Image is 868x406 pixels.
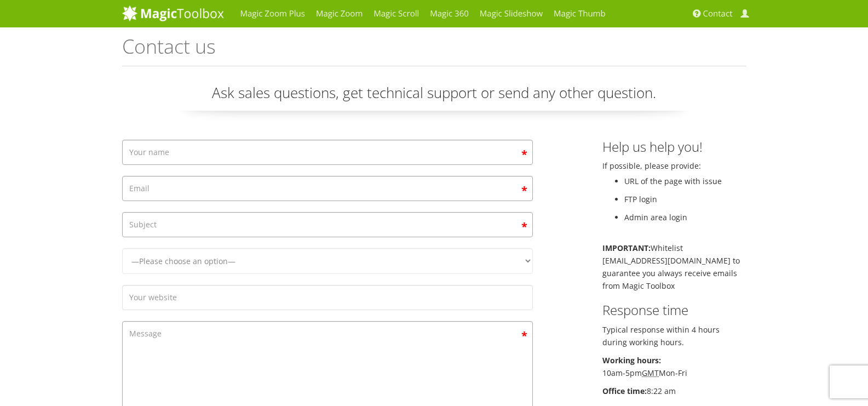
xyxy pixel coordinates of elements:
input: Your name [122,140,533,165]
li: URL of the page with issue [624,175,746,187]
b: IMPORTANT: [602,243,651,253]
p: Whitelist [EMAIL_ADDRESS][DOMAIN_NAME] to guarantee you always receive emails from Magic Toolbox [602,242,746,292]
span: Contact [703,8,733,19]
li: FTP login [624,193,746,205]
input: Email [122,176,533,201]
b: Working hours: [602,355,661,365]
p: Ask sales questions, get technical support or send any other question. [122,83,746,111]
img: MagicToolbox.com - Image tools for your website [122,5,224,21]
li: Admin area login [624,211,746,224]
h1: Contact us [122,36,746,66]
acronym: Greenwich Mean Time [642,368,659,378]
input: Subject [122,212,533,237]
p: 10am-5pm Mon-Fri [602,354,746,379]
p: 8:22 am [602,385,746,397]
input: Your website [122,285,533,310]
p: Typical response within 4 hours during working hours. [602,323,746,348]
b: Office time: [602,386,647,396]
h3: Help us help you! [602,140,746,154]
h3: Response time [602,303,746,317]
